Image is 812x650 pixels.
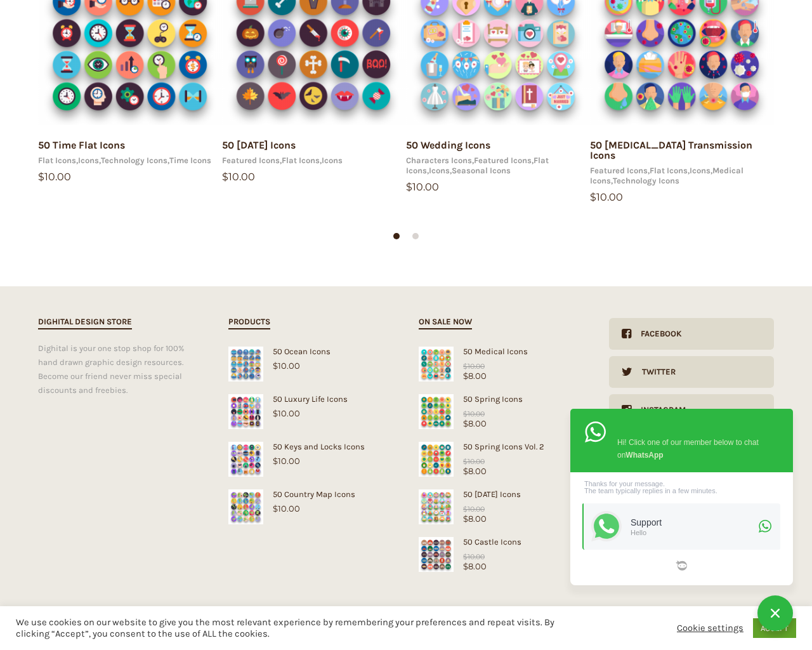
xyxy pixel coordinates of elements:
[419,347,454,381] img: Medical Icons
[419,394,454,429] img: Spring Icons
[463,371,468,381] span: $
[463,371,487,381] bdi: 8.00
[419,442,584,476] a: Spring Icons50 Spring Icons Vol. 2$8.00
[406,156,472,165] a: Characters Icons
[273,408,300,418] bdi: 10.00
[228,394,393,418] a: 50 Luxury Life Icons$10.00
[631,318,682,350] div: Facebook
[590,139,752,161] a: 50 [MEDICAL_DATA] Transmission Icons
[406,156,590,176] div: , , , ,
[222,156,280,165] a: Featured Icons
[463,466,487,476] bdi: 8.00
[38,171,71,183] bdi: 10.00
[590,166,774,186] div: , , , ,
[463,514,468,524] span: $
[650,166,688,175] a: Flat Icons
[452,166,511,175] a: Seasonal Icons
[463,561,487,571] bdi: 8.00
[463,552,485,561] bdi: 10.00
[590,166,648,175] a: Featured Icons
[631,517,755,528] div: Support
[228,315,270,329] h2: Products
[463,409,468,418] span: $
[419,537,584,547] div: 50 Castle Icons
[419,347,584,356] div: 50 Medical Icons
[463,362,485,371] bdi: 10.00
[406,156,549,175] a: Flat Icons
[273,456,278,466] span: $
[228,394,393,404] div: 50 Luxury Life Icons
[419,442,584,451] div: 50 Spring Icons Vol. 2
[406,181,439,193] bdi: 10.00
[590,191,596,203] span: $
[16,617,562,640] div: We use cookies on our website to give you the most relevant experience by remembering your prefer...
[474,156,532,165] a: Featured Icons
[228,347,393,371] a: 50 Ocean Icons$10.00
[463,561,468,571] span: $
[228,442,393,466] a: 50 Keys and Locks Icons$10.00
[38,342,203,397] div: Dighital is your one stop shop for 100% hand drawn graphic design resources. Become our friend ne...
[590,191,623,203] bdi: 10.00
[38,171,44,183] span: $
[228,489,393,499] div: 50 Country Map Icons
[169,156,211,165] a: Time Icons
[419,537,454,572] img: Castle Icons
[463,362,468,371] span: $
[582,503,780,550] a: SupportHello
[38,139,125,151] a: 50 Time Flat Icons
[463,514,487,524] bdi: 8.00
[273,408,278,418] span: $
[228,442,393,451] div: 50 Keys and Locks Icons
[273,503,278,514] span: $
[631,394,686,426] div: Instagram
[613,176,679,185] a: Technology Icons
[419,315,472,329] h2: On sale now
[419,394,584,404] div: 50 Spring Icons
[632,356,676,388] div: Twitter
[690,166,710,175] a: Icons
[273,503,300,514] bdi: 10.00
[463,418,487,428] bdi: 8.00
[222,171,255,183] bdi: 10.00
[753,618,796,638] a: ACCEPT
[273,456,300,466] bdi: 10.00
[677,623,743,634] a: Cookie settings
[463,466,468,476] span: $
[222,171,228,183] span: $
[406,139,490,151] a: 50 Wedding Icons
[617,434,766,461] div: Hi! Click one of our member below to chat on
[222,156,406,166] div: , ,
[222,139,296,151] a: 50 [DATE] Icons
[609,394,774,426] a: Instagram
[419,489,454,524] img: Easter Icons
[419,489,584,499] div: 50 [DATE] Icons
[228,347,393,356] div: 50 Ocean Icons
[282,156,320,165] a: Flat Icons
[463,418,468,428] span: $
[273,361,300,371] bdi: 10.00
[463,457,468,466] span: $
[463,505,468,514] span: $
[322,156,343,165] a: Icons
[228,489,393,514] a: 50 Country Map Icons$10.00
[419,489,584,524] a: Easter Icons50 [DATE] Icons$8.00
[582,481,780,494] div: Thanks for your message. The team typically replies in a few minutes.
[419,347,584,381] a: Medical Icons50 Medical Icons$8.00
[38,315,132,329] h2: Dighital Design Store
[419,394,584,428] a: Spring Icons50 Spring Icons$8.00
[38,156,76,165] a: Flat Icons
[101,156,167,165] a: Technology Icons
[463,505,485,514] bdi: 10.00
[590,166,743,185] a: Medical Icons
[609,318,774,350] a: Facebook
[463,552,468,561] span: $
[631,527,755,536] div: Hello
[609,356,774,388] a: Twitter
[38,156,222,166] div: , , ,
[406,181,412,193] span: $
[78,156,99,165] a: Icons
[463,409,485,418] bdi: 10.00
[625,451,663,460] strong: WhatsApp
[419,442,454,477] img: Spring Icons
[463,457,485,466] bdi: 10.00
